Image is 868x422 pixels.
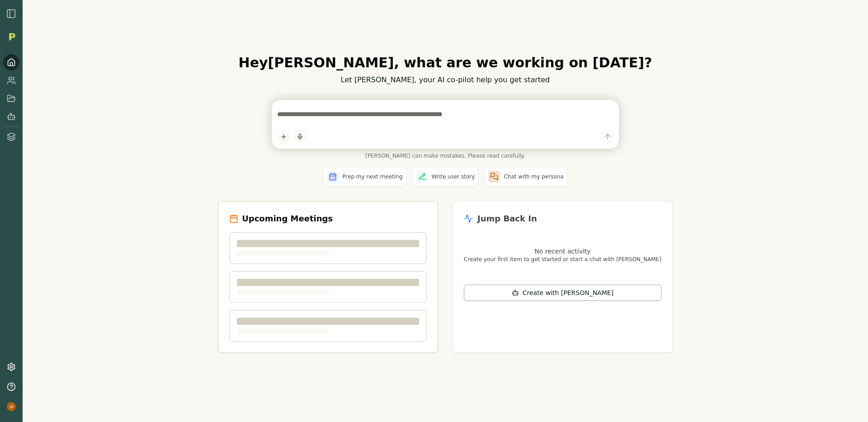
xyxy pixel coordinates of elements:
img: sidebar [6,8,17,19]
h2: Upcoming Meetings [242,212,333,225]
button: Send message [601,131,613,143]
button: Add content to chat [277,131,290,143]
img: profile [7,402,16,411]
span: Chat with my persona [504,173,563,180]
p: No recent activity [464,247,661,256]
h1: Hey [PERSON_NAME] , what are we working on [DATE]? [218,55,673,71]
span: [PERSON_NAME] can make mistakes. Please read carefully. [272,152,619,159]
h2: Jump Back In [477,212,537,225]
span: Create with [PERSON_NAME] [523,288,613,297]
span: Write user story [432,173,475,180]
button: Create with [PERSON_NAME] [464,285,661,301]
button: Chat with my persona [484,167,567,187]
button: Start dictation [293,131,306,143]
img: Organization logo [5,30,19,43]
button: Write user story [412,167,479,187]
span: Prep my next meeting [342,173,402,180]
p: Create your first item to get started or start a chat with [PERSON_NAME] [464,256,661,263]
button: Help [3,379,19,395]
p: Let [PERSON_NAME], your AI co-pilot help you get started [218,75,673,85]
button: Prep my next meeting [323,167,406,187]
